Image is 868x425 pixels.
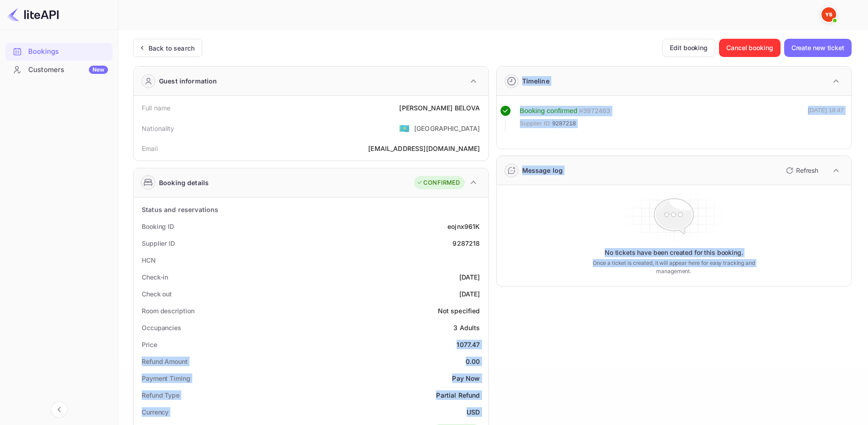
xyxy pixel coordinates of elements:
div: Guest information [159,76,217,86]
div: Booking confirmed [520,106,578,116]
div: Refund Amount [142,357,188,366]
div: Check-in [142,272,168,282]
div: CustomersNew [5,61,113,79]
div: Price [142,340,157,349]
p: Refresh [796,166,818,175]
div: New [89,66,108,74]
div: eojnx961K [447,222,480,231]
div: Currency [142,407,169,417]
div: HCN [142,255,156,265]
div: 9287218 [452,238,480,248]
div: [PERSON_NAME] BELOVA [399,103,480,113]
div: Status and reservations [142,205,218,214]
img: LiteAPI logo [7,7,59,22]
div: 1077.47 [457,340,480,349]
div: Room description [142,306,194,316]
button: Create new ticket [784,39,852,57]
a: Bookings [5,43,113,60]
div: [DATE] [459,289,480,299]
p: Once a ticket is created, it will appear here for easy tracking and management. [578,259,769,275]
div: Booking details [159,178,209,187]
div: [GEOGRAPHIC_DATA] [414,124,480,133]
button: Cancel booking [719,39,781,57]
div: Booking ID [142,222,174,231]
div: Timeline [522,76,550,86]
div: [DATE] 18:47 [808,106,844,132]
div: Pay Now [452,373,480,383]
div: Full name [142,103,170,113]
a: CustomersNew [5,61,113,78]
div: Nationality [142,124,175,133]
div: Not specified [438,306,480,316]
div: Message log [522,166,563,175]
span: United States [399,120,410,136]
div: Bookings [28,47,108,57]
div: Customers [28,65,108,75]
div: # 3972463 [579,106,610,116]
div: Payment Timing [142,373,190,383]
div: [DATE] [459,272,480,282]
div: Check out [142,289,172,299]
div: [EMAIL_ADDRESS][DOMAIN_NAME] [368,144,480,153]
div: Email [142,144,158,153]
button: Refresh [781,163,822,178]
div: 0.00 [466,357,480,366]
div: Refund Type [142,390,180,400]
div: Back to search [149,43,195,53]
div: Supplier ID [142,238,175,248]
p: No tickets have been created for this booking. [605,248,743,257]
img: Yandex Support [822,7,836,22]
span: 9287218 [552,119,576,128]
div: Bookings [5,43,113,61]
div: CONFIRMED [416,178,460,187]
div: Partial Refund [436,390,480,400]
button: Collapse navigation [51,401,67,418]
div: 3 Adults [453,323,480,332]
span: Supplier ID: [520,119,552,128]
button: Edit booking [662,39,715,57]
div: Occupancies [142,323,181,332]
div: USD [467,407,480,417]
